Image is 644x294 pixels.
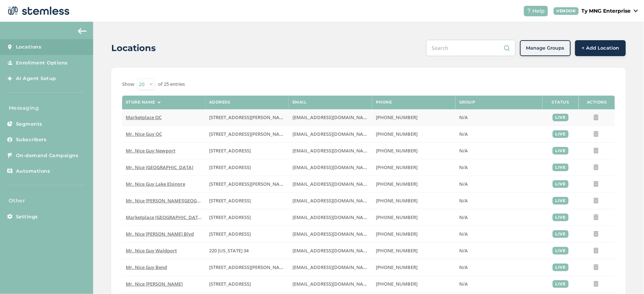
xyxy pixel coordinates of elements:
span: Manage Groups [526,45,565,52]
span: [STREET_ADDRESS] [209,164,251,171]
img: icon_down-arrow-small-66adaf34.svg [634,9,638,12]
span: [STREET_ADDRESS] [209,231,251,237]
span: [STREET_ADDRESS] [209,147,251,154]
label: Mr. Nice Guy Harbor [126,164,202,171]
p: Ty MNG Enterprise [582,7,631,15]
span: + Add Location [582,45,619,52]
span: AI Agent Setup [16,75,56,82]
label: (541) 647-2785 [376,264,452,270]
span: [EMAIL_ADDRESS][DOMAIN_NAME] [292,114,371,121]
h2: Locations [111,42,156,55]
span: [PHONE_NUMBER] [376,131,417,137]
span: [STREET_ADDRESS] [209,281,251,287]
label: (541) 563-4200 [376,248,452,254]
span: [PHONE_NUMBER] [376,164,417,171]
label: (951) 470-3397 [376,181,452,187]
div: live [553,264,569,271]
span: Marketplace OC [126,114,162,121]
span: Mr. Nice [PERSON_NAME][GEOGRAPHIC_DATA] [126,197,230,204]
span: Mr. Nice [PERSON_NAME] [126,281,183,287]
label: 2145 Harbor Boulevard [209,164,285,171]
label: Mr. Nice Guy Lake Elsinore [126,181,202,187]
span: [EMAIL_ADDRESS][DOMAIN_NAME] [292,281,371,287]
span: Mr. Nice Guy Waldport [126,247,177,254]
span: Segments [16,121,42,128]
img: icon-sort-1e1d7615.svg [157,102,161,104]
span: [PHONE_NUMBER] [376,181,417,187]
div: Chat Widget [608,259,644,294]
div: live [553,214,569,221]
span: Mr. Nice Guy Lake Elsinore [126,181,185,187]
label: (503) 946-8474 [376,231,452,237]
button: Manage Groups [520,40,571,56]
span: [PHONE_NUMBER] [376,114,417,121]
label: (714) 439-1718 [376,148,452,154]
div: live [553,114,569,121]
span: 220 [US_STATE] 34 [209,247,249,254]
div: VENDOR [554,7,579,15]
div: live [553,164,569,171]
label: (951) 501-0480 [376,198,452,204]
label: 730 East Dyer Road [209,131,285,137]
span: [STREET_ADDRESS][PERSON_NAME] [209,264,288,270]
span: On-demand Campaigns [16,152,79,159]
label: 24072 Postal Avenue [209,198,285,204]
label: ty@mngenterprise.com [292,114,369,121]
label: Mr. Nice Guy Waldport [126,248,202,254]
label: 3146 East Baseline Street [209,281,285,287]
span: Subscribers [16,136,47,143]
div: live [553,197,569,205]
label: ty@mngenterprise.com [292,181,369,187]
label: (951) 501-0479 [376,214,452,220]
span: [EMAIL_ADDRESS][DOMAIN_NAME] [292,164,371,171]
label: Mr. Nice Guy Bend [126,264,202,270]
span: Automations [16,168,50,175]
label: Mr. Nice Guy OC [126,131,202,137]
div: live [553,280,569,288]
th: Actions [579,96,615,109]
span: Settings [16,213,38,220]
span: Enrollment Options [16,59,68,67]
label: N/A [459,131,539,137]
label: Store name [126,100,155,105]
label: 18532 Pasadena Street [209,214,285,220]
div: live [553,130,569,138]
label: Marketplace Lake Elsinore [126,214,202,220]
span: [PHONE_NUMBER] [376,281,417,287]
div: live [553,147,569,155]
label: ty@mngenterprise.com [292,264,369,270]
label: Marketplace OC [126,114,202,121]
label: N/A [459,148,539,154]
label: Mr. Nice Guy Holgate Blvd [126,231,202,237]
label: Group [459,100,475,105]
label: N/A [459,248,539,254]
span: Help [533,7,545,15]
label: ty@mngenterprise.com [292,248,369,254]
span: Mr. Nice [GEOGRAPHIC_DATA] [126,164,193,171]
button: + Add Location [575,40,626,56]
label: 220 Oregon 34 [209,248,285,254]
span: [PHONE_NUMBER] [376,247,417,254]
span: Mr. Nice Guy Bend [126,264,167,270]
div: live [553,247,569,255]
label: 224 Southeast Davis Avenue [209,264,285,270]
label: 11030 Southeast Holgate Boulevard [209,231,285,237]
span: [PHONE_NUMBER] [376,264,417,270]
span: [STREET_ADDRESS][PERSON_NAME] [209,114,288,121]
input: Search [426,40,516,56]
span: [EMAIL_ADDRESS][DOMAIN_NAME] [292,197,371,204]
label: ty@mngenterprise.com [292,214,369,220]
span: Mr. Nice Guy Newport [126,147,175,154]
label: (714) 844-6247 [376,114,452,121]
label: Mr. Nice Guy Newport [126,148,202,154]
span: Locations [16,43,42,51]
label: N/A [459,214,539,220]
img: icon-arrow-back-accent-c549486e.svg [78,28,87,34]
label: ty@mngenterprise.com [292,281,369,287]
span: [EMAIL_ADDRESS][DOMAIN_NAME] [292,247,371,254]
span: [EMAIL_ADDRESS][DOMAIN_NAME] [292,264,371,270]
span: Mr. Nice [PERSON_NAME] Blvd [126,231,194,237]
span: [EMAIL_ADDRESS][DOMAIN_NAME] [292,131,371,137]
label: N/A [459,114,539,121]
label: ty@mngenterprise.com [292,131,369,137]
